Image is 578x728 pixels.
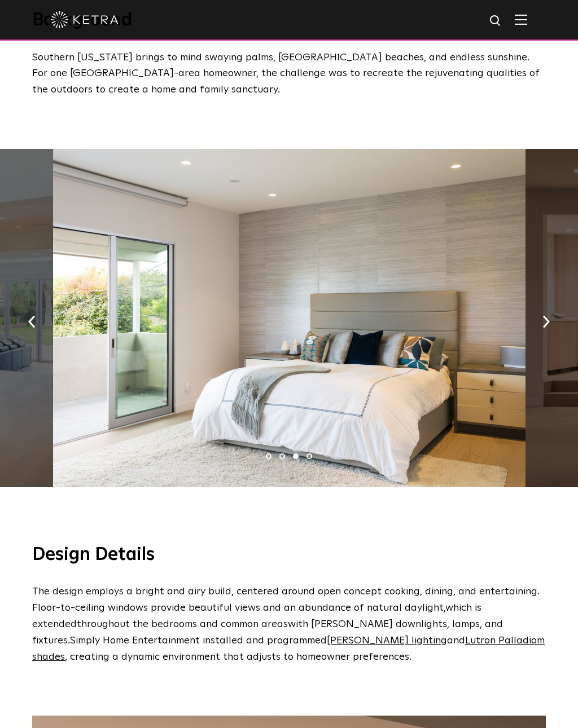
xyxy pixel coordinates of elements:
[515,14,527,25] img: Hamburger%20Nav.svg
[542,315,550,328] img: arrow-right-black.svg
[32,50,546,98] p: Southern [US_STATE] brings to mind swaying palms, [GEOGRAPHIC_DATA] beaches, and endless sunshine...
[32,586,540,613] span: The design employs a bright and airy build, centered around open concept cooking, dining, and ent...
[32,544,546,567] h3: Design Details
[489,14,503,28] img: search icon
[32,636,545,662] span: Simply Home Entertainment installed and programmed and , creating a dynamic environment that adju...
[51,11,119,28] img: ketra-logo-2019-white
[77,619,288,629] span: throughout the bedrooms and common areas
[288,619,447,629] span: with [PERSON_NAME] downlights
[32,619,503,646] span: , lamps, and fixtures.
[32,636,545,662] a: Lutron Palladiom shades
[32,603,481,629] span: which is extended
[28,315,36,328] img: arrow-left-black.svg
[327,636,447,646] a: [PERSON_NAME] lighting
